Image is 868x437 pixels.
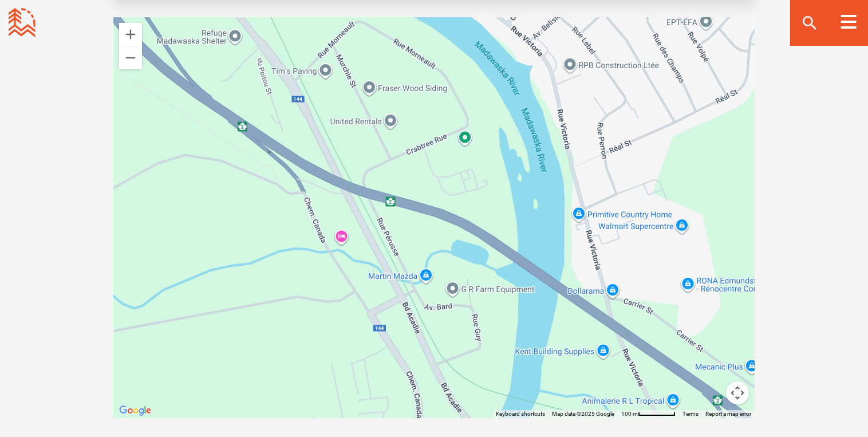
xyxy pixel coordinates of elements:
[116,403,154,418] img: Google
[496,410,545,418] button: Keyboard shortcuts
[621,411,638,417] span: 100 m
[116,403,154,418] a: Open this area in Google Maps (opens a new window)
[552,411,614,417] span: Map data ©2025 Google
[800,14,819,32] ion-icon: search
[682,411,699,417] a: Terms
[618,410,679,418] button: Map Scale: 100 m per 62 pixels
[726,381,749,404] button: Map camera controls
[705,411,751,417] a: Report a map error
[119,46,142,69] button: Zoom out
[119,23,142,46] button: Zoom in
